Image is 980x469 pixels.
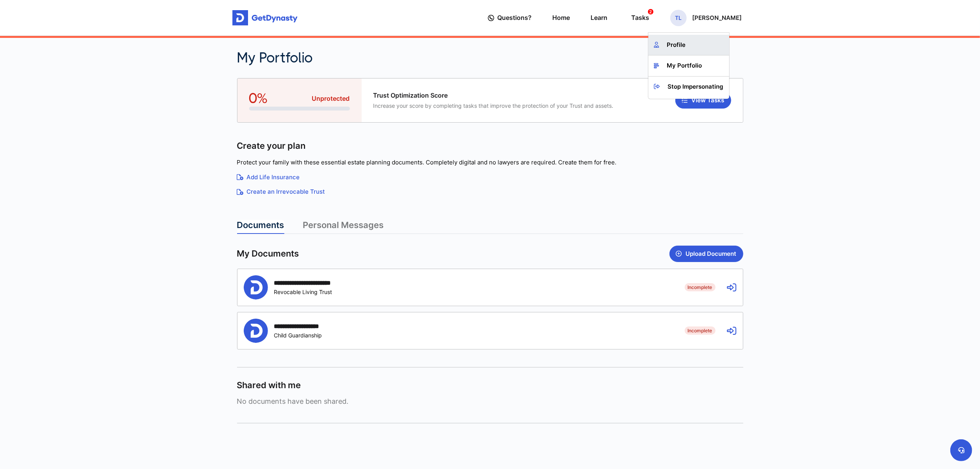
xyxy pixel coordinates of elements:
span: Shared with me [237,380,301,391]
div: Child Guardianship [274,332,334,339]
div: Revocable Living Trust [274,289,355,295]
span: Questions? [498,11,532,25]
a: Tasks2 [628,7,650,29]
a: Profile [648,35,729,55]
a: Learn [591,7,608,29]
button: TL[PERSON_NAME] [670,10,742,26]
span: My Documents [237,248,299,259]
a: Add Life Insurance [237,173,743,182]
span: 2 [648,9,653,14]
span: Increase your score by completing tasks that improve the protection of your Trust and assets. [373,102,614,109]
button: Upload Document [669,246,743,262]
span: Trust Optimization Score [373,92,614,99]
button: View Tasks [675,92,731,109]
span: Unprotected [312,94,350,103]
span: Incomplete [685,283,716,291]
a: Stop Impersonating [648,77,729,97]
a: Documents [237,220,284,234]
span: Create your plan [237,140,306,152]
img: Person [244,275,268,300]
a: My Portfolio [648,55,729,76]
img: Person [244,319,268,343]
h2: My Portfolio [237,50,612,66]
div: Tasks [632,11,650,25]
span: Incomplete [685,326,716,334]
p: [PERSON_NAME] [693,15,742,21]
span: No documents have been shared. [237,397,743,405]
p: Protect your family with these essential estate planning documents. Completely digital and no law... [237,158,743,167]
img: Get started for free with Dynasty Trust Company [232,10,298,26]
a: Create an Irrevocable Trust [237,187,743,196]
span: 0% [249,90,268,107]
div: TL[PERSON_NAME] [648,32,730,100]
a: Questions? [488,7,532,29]
a: Home [553,7,570,29]
a: Personal Messages [303,220,384,234]
span: TL [670,10,687,26]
